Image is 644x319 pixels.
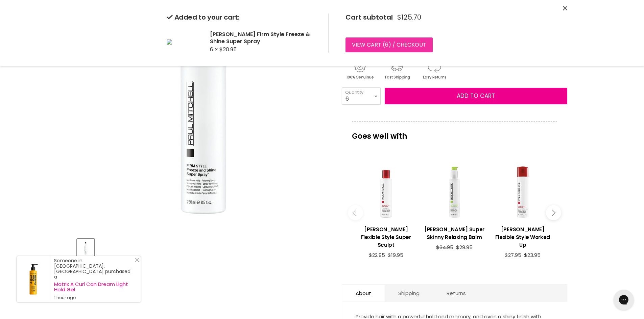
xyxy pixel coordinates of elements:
a: View product:Paul Mitchell Flexible Style Worked Up [492,220,553,252]
span: $34.95 [436,244,453,251]
img: Paul Mitchell Firm Style Freeze & Shine Super Spray [78,240,94,256]
a: View product:Paul Mitchell Super Skinny Relaxing Balm [424,220,485,244]
a: Returns [433,285,479,301]
span: 6 [385,41,388,49]
small: 1 hour ago [54,295,134,300]
h2: Added to your cart: [167,14,317,21]
img: genuine.gif [342,60,378,81]
span: $27.95 [505,251,521,259]
a: Close Notification [132,258,139,265]
h3: [PERSON_NAME] Super Skinny Relaxing Balm [424,225,485,241]
a: About [342,285,385,301]
img: returns.gif [416,60,452,81]
button: Add to cart [385,88,567,105]
span: $125.70 [397,14,421,21]
span: Add to cart [457,92,495,100]
iframe: Gorgias live chat messenger [610,287,637,312]
span: $22.95 [369,251,385,259]
span: $19.95 [388,251,403,259]
div: Product thumbnails [76,237,331,256]
a: View product:Paul Mitchell Flexible Style Super Sculpt [355,220,417,252]
a: Visit product page [17,256,51,302]
h2: [PERSON_NAME] Firm Style Freeze & Shine Super Spray [210,31,317,45]
span: 6 × [210,46,218,53]
img: Paul Mitchell Firm Style Freeze & Shine Super Spray [167,39,172,45]
img: shipping.gif [379,60,415,81]
select: Quantity [342,87,381,104]
a: Shipping [385,285,433,301]
p: Goes well with [352,122,557,144]
span: $23.95 [524,251,541,259]
span: Cart subtotal [345,12,393,22]
span: $20.95 [219,46,237,53]
svg: Close Icon [135,258,139,262]
a: Matrix A Curl Can Dream Light Hold Gel [54,282,134,292]
div: Someone in [GEOGRAPHIC_DATA], [GEOGRAPHIC_DATA] purchased a [54,258,134,300]
h3: [PERSON_NAME] Flexible Style Worked Up [492,225,553,249]
a: View cart (6) / Checkout [345,37,433,52]
button: Paul Mitchell Firm Style Freeze & Shine Super Spray [77,239,94,256]
h3: [PERSON_NAME] Flexible Style Super Sculpt [355,225,417,249]
button: Close [563,5,567,12]
span: $29.95 [456,244,473,251]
